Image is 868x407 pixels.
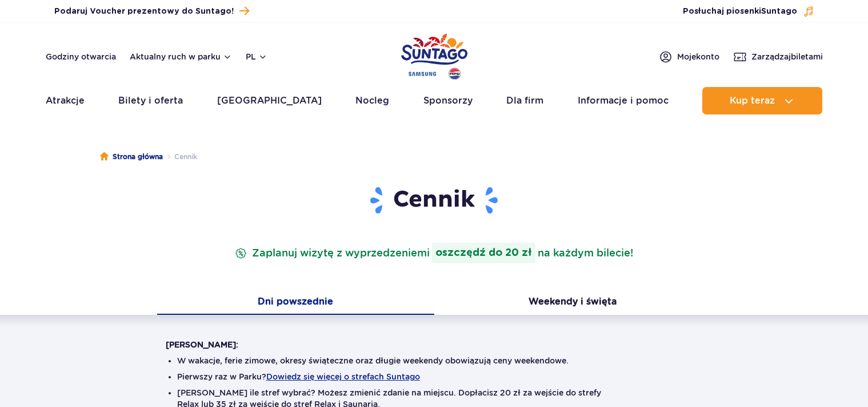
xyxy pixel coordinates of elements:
[166,185,703,215] h1: Cennik
[423,87,473,114] a: Sponsorzy
[355,87,389,114] a: Nocleg
[506,87,543,114] a: Dla firm
[54,6,234,17] span: Podaruj Voucher prezentowy do Suntago!
[163,151,197,163] li: Cennik
[246,51,267,62] button: pl
[157,291,434,315] button: Dni powszednie
[266,372,420,381] button: Dowiedz się więcej o strefach Suntago
[761,7,797,15] span: Suntago
[683,6,797,17] span: Posłuchaj piosenki
[46,51,116,62] a: Godziny otwarcia
[677,51,719,62] span: Moje konto
[702,87,822,114] button: Kup teraz
[130,52,232,61] button: Aktualny ruch w parku
[751,51,823,62] span: Zarządzaj biletami
[683,6,814,17] button: Posłuchaj piosenkiSuntago
[100,151,163,163] a: Strona główna
[233,243,635,263] p: Zaplanuj wizytę z wyprzedzeniem na każdym bilecie!
[177,355,691,366] li: W wakacje, ferie zimowe, okresy świąteczne oraz długie weekendy obowiązują ceny weekendowe.
[46,87,85,114] a: Atrakcje
[659,50,719,64] a: Mojekonto
[730,96,775,106] span: Kup teraz
[177,371,691,382] li: Pierwszy raz w Parku?
[401,29,467,81] a: Park of Poland
[54,3,249,19] a: Podaruj Voucher prezentowy do Suntago!
[578,87,669,114] a: Informacje i pomoc
[434,291,711,315] button: Weekendy i święta
[166,340,238,349] strong: [PERSON_NAME]:
[432,243,535,263] strong: oszczędź do 20 zł
[118,87,183,114] a: Bilety i oferta
[733,50,823,64] a: Zarządzajbiletami
[217,87,322,114] a: [GEOGRAPHIC_DATA]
